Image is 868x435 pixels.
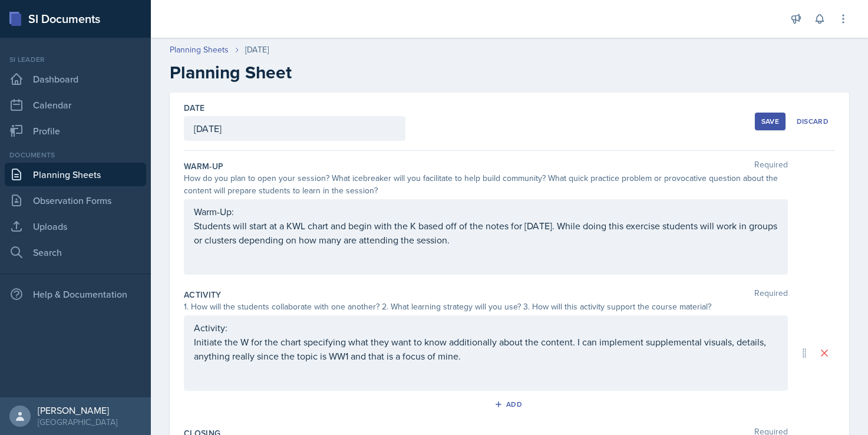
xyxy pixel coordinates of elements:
[5,54,146,65] div: Si leader
[5,215,146,238] a: Uploads
[184,172,788,197] div: How do you plan to open your session? What icebreaker will you facilitate to help build community...
[184,160,223,172] label: Warm-Up
[5,67,146,91] a: Dashboard
[5,163,146,186] a: Planning Sheets
[5,282,146,306] div: Help & Documentation
[490,396,529,413] button: Add
[184,102,204,114] label: Date
[245,44,269,56] div: [DATE]
[754,160,788,172] span: Required
[170,44,229,56] a: Planning Sheets
[497,400,522,409] div: Add
[797,117,829,126] div: Discard
[38,416,117,428] div: [GEOGRAPHIC_DATA]
[761,117,779,126] div: Save
[5,240,146,264] a: Search
[38,404,117,416] div: [PERSON_NAME]
[5,119,146,143] a: Profile
[184,301,788,313] div: 1. How will the students collaborate with one another? 2. What learning strategy will you use? 3....
[194,335,778,363] p: Initiate the W for the chart specifying what they want to know additionally about the content. I ...
[184,289,222,301] label: Activity
[5,93,146,117] a: Calendar
[194,205,778,219] p: Warm-Up:
[5,189,146,212] a: Observation Forms
[755,113,786,130] button: Save
[170,62,849,83] h2: Planning Sheet
[790,113,835,130] button: Discard
[194,219,778,247] p: Students will start at a KWL chart and begin with the K based off of the notes for [DATE]. While ...
[194,321,778,335] p: Activity:
[5,150,146,160] div: Documents
[754,289,788,301] span: Required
